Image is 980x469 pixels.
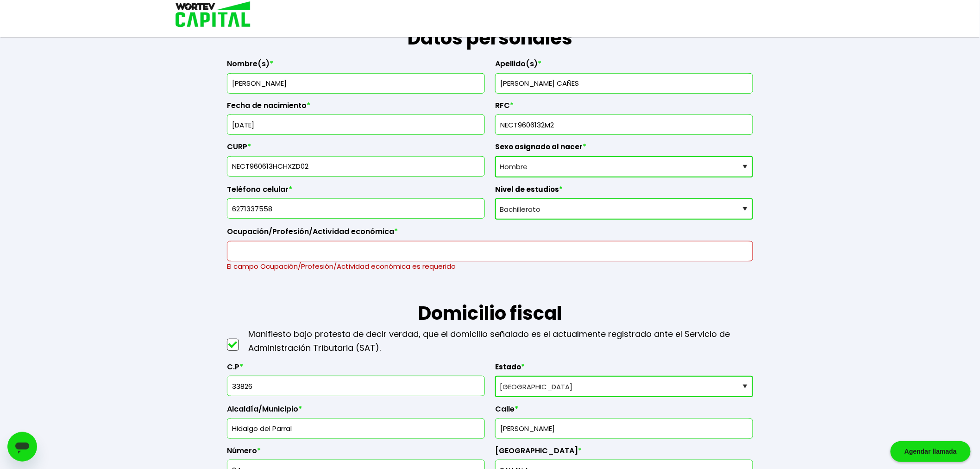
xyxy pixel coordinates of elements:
label: Estado [495,362,753,376]
h1: Domicilio fiscal [227,272,753,327]
label: Apellido(s) [495,59,753,73]
label: Nombre(s) [227,59,485,73]
label: [GEOGRAPHIC_DATA] [495,446,753,460]
p: El campo Ocupación/Profesión/Actividad económica es requerido [227,261,753,272]
iframe: Botón para iniciar la ventana de mensajería [7,432,37,462]
div: Agendar llamada [891,441,971,462]
input: DD/MM/AAAA [231,115,481,134]
label: C.P [227,362,485,376]
label: Calle [495,405,753,418]
label: Número [227,446,485,460]
label: Fecha de nacimiento [227,101,485,115]
label: Sexo asignado al nacer [495,142,753,156]
label: CURP [227,142,485,156]
p: Manifiesto bajo protesta de decir verdad, que el domicilio señalado es el actualmente registrado ... [248,327,753,355]
input: Alcaldía o Municipio [231,419,481,438]
label: Alcaldía/Municipio [227,405,485,418]
input: 18 caracteres [231,157,481,176]
label: RFC [495,101,753,115]
label: Ocupación/Profesión/Actividad económica [227,227,753,241]
input: 13 caracteres [499,115,749,134]
label: Nivel de estudios [495,185,753,199]
label: Teléfono celular [227,185,485,199]
input: 10 dígitos [231,199,481,218]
